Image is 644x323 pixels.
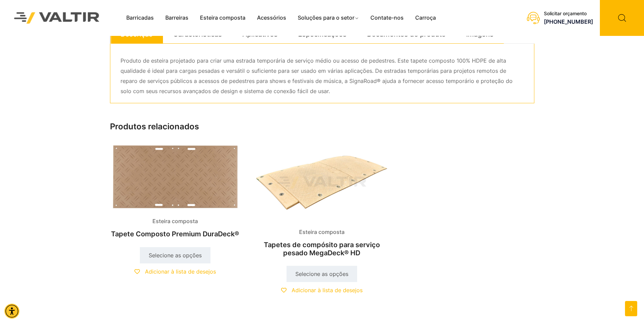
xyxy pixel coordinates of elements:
span: Esteira composta [294,227,350,237]
img: Valtir Rentals [5,3,109,33]
div: Menu de Acessibilidade [4,304,19,319]
a: Soluções para o setor [292,13,365,23]
a: Selecione as opções para "Tapetes compostos para serviços pesados MegaDeck® HD" [287,266,357,282]
h2: Tapete Composto Premium DuraDeck® [110,227,240,241]
a: Contate-nos [365,13,409,23]
h2: Produtos relacionados [110,122,534,132]
div: Solicitar orçamento [544,11,593,17]
span: Adicionar à lista de desejos [292,287,363,294]
a: Abra esta opção [625,301,637,316]
a: Selecione as opções para "Tapete Composto DuraDeck® Premium" [140,247,210,263]
a: Barricadas [121,13,160,23]
img: Esteira composta [110,144,240,211]
a: Carroça [409,13,442,23]
p: Produto de esteira projetado para criar uma estrada temporária de serviço médio ou acesso de pede... [121,56,524,96]
a: Acessórios [251,13,292,23]
a: Esteira compostaTapetes de compósito para serviço pesado MegaDeck® HD [256,144,387,260]
span: Esteira composta [147,216,203,227]
span: Adicionar à lista de desejos [145,268,216,275]
a: Ligue para (888) 496-3625 [544,18,593,25]
h2: Tapetes de compósito para serviço pesado MegaDeck® HD [256,237,387,260]
a: Adicionar à lista de desejos [281,287,363,294]
a: Esteira compostaTapete Composto Premium DuraDeck® [110,144,240,241]
a: Barreiras [160,13,194,23]
img: Esteira composta [256,144,387,222]
a: Esteira composta [194,13,251,23]
a: Adicionar à lista de desejos [134,268,216,275]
